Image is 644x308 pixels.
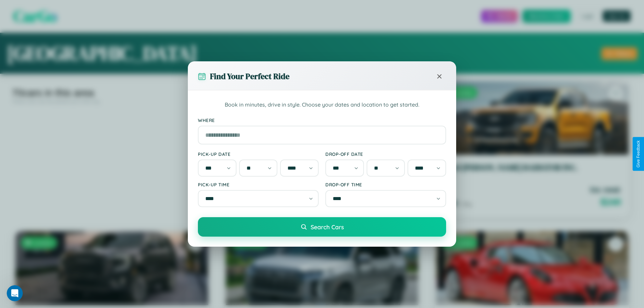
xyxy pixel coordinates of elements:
[198,182,319,187] label: Pick-up Time
[198,101,446,109] p: Book in minutes, drive in style. Choose your dates and location to get started.
[210,71,289,82] h3: Find Your Perfect Ride
[311,223,344,231] span: Search Cars
[325,182,446,187] label: Drop-off Time
[198,117,446,123] label: Where
[198,217,446,237] button: Search Cars
[198,151,319,157] label: Pick-up Date
[325,151,446,157] label: Drop-off Date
